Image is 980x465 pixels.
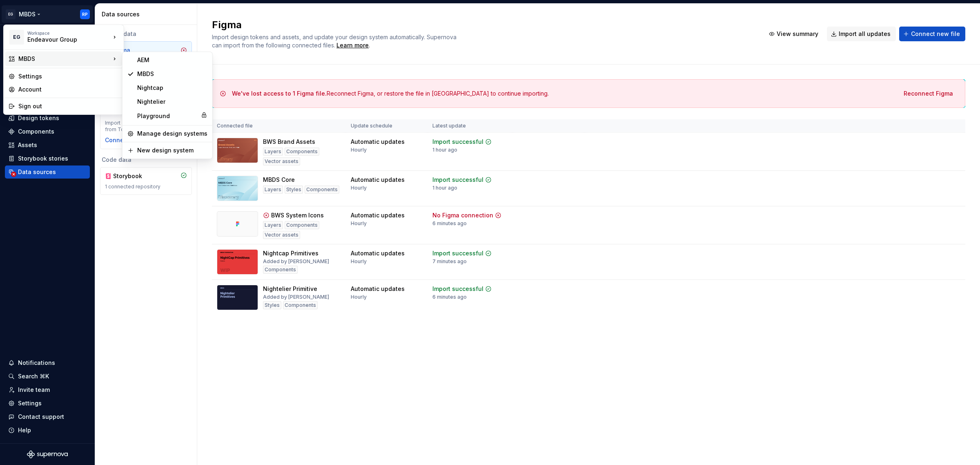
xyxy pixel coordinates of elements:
div: Playground [137,112,198,120]
div: Nightelier [137,98,207,106]
div: Manage design systems [137,130,207,138]
div: EG [9,30,24,45]
div: Endeavour Group [27,36,97,44]
div: Settings [18,72,119,80]
div: Nightcap [137,84,207,92]
div: MBDS [18,55,111,63]
div: Sign out [18,102,119,110]
div: Workspace [27,31,111,36]
div: New design system [137,146,207,154]
div: MBDS [137,70,207,78]
div: AEM [137,56,207,64]
div: Account [18,85,119,94]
